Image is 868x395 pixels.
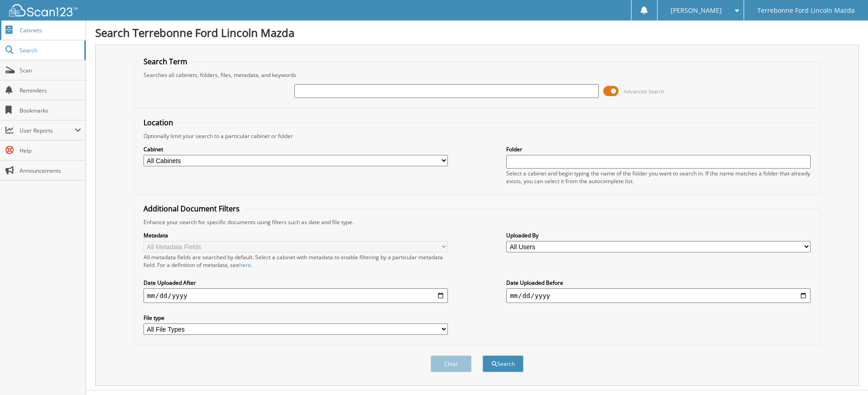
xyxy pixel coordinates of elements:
[239,261,251,269] a: here
[144,145,448,153] label: Cabinet
[624,88,664,95] span: Advanced Search
[757,8,855,13] span: Terrebonne Ford Lincoln Mazda
[139,218,815,226] div: Enhance your search for specific documents using filters such as date and file type.
[139,118,178,128] legend: Location
[506,145,811,153] label: Folder
[822,351,868,395] iframe: Chat Widget
[20,167,81,174] span: Announcements
[20,46,80,54] span: Search
[9,4,77,16] img: scan123-logo-white.svg
[431,355,472,372] button: Clear
[144,288,448,303] input: start
[20,107,81,114] span: Bookmarks
[506,279,811,287] label: Date Uploaded Before
[20,147,81,154] span: Help
[671,8,722,13] span: [PERSON_NAME]
[144,231,448,239] label: Metadata
[20,87,81,94] span: Reminders
[95,25,859,40] h1: Search Terrebonne Ford Lincoln Mazda
[20,67,81,74] span: Scan
[20,26,81,34] span: Cabinets
[506,231,811,239] label: Uploaded By
[483,355,524,372] button: Search
[144,253,448,269] div: All metadata fields are searched by default. Select a cabinet with metadata to enable filtering b...
[506,288,811,303] input: end
[139,71,815,79] div: Searches all cabinets, folders, files, metadata, and keywords
[20,127,75,134] span: User Reports
[506,169,811,185] div: Select a cabinet and begin typing the name of the folder you want to search in. If the name match...
[144,314,448,322] label: File type
[144,279,448,287] label: Date Uploaded After
[139,132,815,140] div: Optionally limit your search to a particular cabinet or folder
[139,56,192,67] legend: Search Term
[139,204,244,214] legend: Additional Document Filters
